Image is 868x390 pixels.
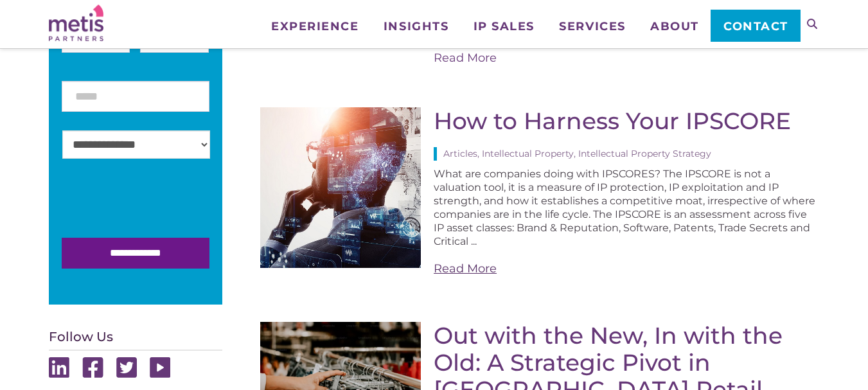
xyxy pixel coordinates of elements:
h4: Follow Us [49,330,222,351]
span: Insights [384,21,448,32]
span: Experience [271,21,359,32]
a: How to Harness Your IPSCORE [434,107,791,135]
img: Metis Partners [49,4,103,41]
span: Contact [723,21,788,32]
a: Read More [434,50,819,66]
img: Youtube [150,357,170,378]
span: About [650,21,699,32]
img: Linkedin [49,357,69,378]
span: Services [559,21,625,32]
span: IP Sales [474,21,535,32]
div: Articles, Intellectual Property, Intellectual Property Strategy [434,147,819,161]
img: Facebook [82,357,103,378]
div: What are companies doing with IPSCORES? The IPSCORE is not a valuation tool, it is a measure of I... [434,167,819,277]
a: Read More [434,261,819,277]
a: Contact [711,10,800,42]
iframe: reCAPTCHA [62,177,257,227]
img: Twitter [116,357,137,378]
